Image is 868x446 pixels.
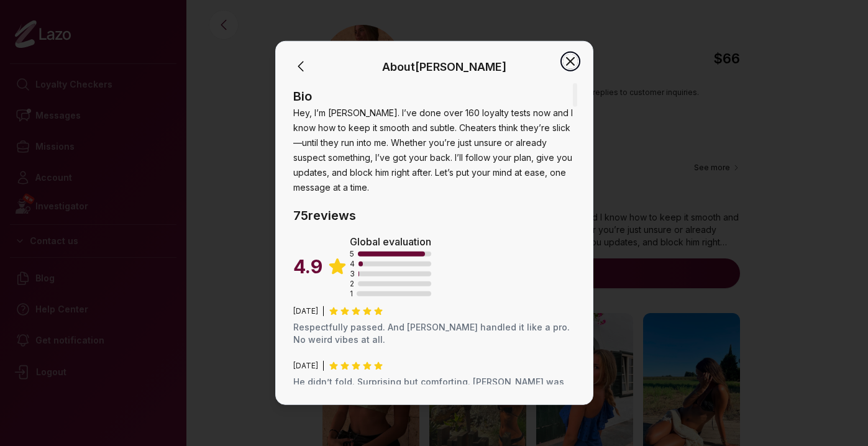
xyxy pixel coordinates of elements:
span: 4.9 [293,255,322,278]
span: Hey, I’m [PERSON_NAME]. I’ve done over 160 loyalty tests now and I know how to keep it smooth and... [293,107,573,193]
h4: 75 reviews [293,207,575,224]
p: He didn’t fold. Surprising but comforting. [PERSON_NAME] was super smooth. [293,376,575,401]
span: 3 [350,269,355,279]
div: About [PERSON_NAME] [382,58,506,76]
p: Respectfully passed. And [PERSON_NAME] handled it like a pro. No weird vibes at all. [293,321,575,346]
p: Bio [293,88,575,105]
span: [DATE] [293,361,318,371]
span: [DATE] [293,306,318,316]
span: 2 [350,279,354,289]
p: Global evaluation [350,234,431,249]
span: 5 [350,249,354,259]
span: 4 [350,259,355,269]
span: 1 [350,289,353,299]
